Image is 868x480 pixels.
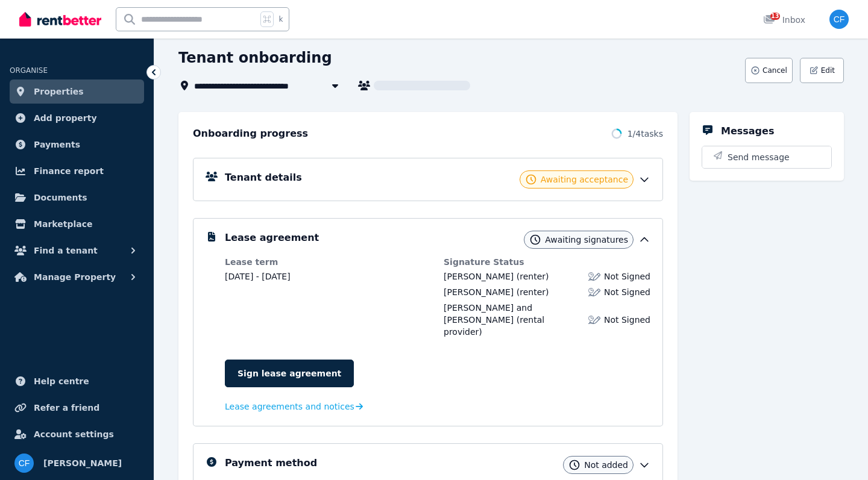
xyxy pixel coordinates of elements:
span: 1 / 4 tasks [627,128,663,140]
dt: Signature Status [444,256,650,268]
span: Finance report [34,164,104,178]
span: k [278,14,283,24]
span: Edit [821,66,835,75]
span: ORGANISE [10,66,48,75]
img: Christy Fischer [829,10,849,29]
span: Not Signed [604,270,650,282]
img: Lease not signed [588,286,600,298]
span: Properties [34,84,84,99]
h1: Tenant onboarding [178,48,332,67]
span: Send message [728,151,790,163]
span: Documents [34,190,87,205]
a: Lease agreements and notices [225,401,363,413]
a: Properties [10,79,144,104]
dd: [DATE] - [DATE] [225,270,432,282]
a: Payments [10,132,144,157]
span: Account settings [34,427,114,441]
h2: Onboarding progress [193,126,308,141]
img: Christy Fischer [14,454,34,473]
h5: Messages [721,124,774,139]
a: Account settings [10,422,144,446]
span: Marketplace [34,217,92,231]
div: Inbox [763,14,805,26]
a: Sign lease agreement [225,360,354,387]
button: Find a tenant [10,238,144,263]
span: Find a tenant [34,243,98,258]
span: Awaiting acceptance [541,173,628,185]
img: Lease not signed [588,270,600,282]
h5: Lease agreement [225,231,319,245]
div: (renter) [444,286,549,298]
span: Lease agreements and notices [225,401,354,413]
div: (rental provider) [444,302,581,338]
span: Awaiting signatures [545,234,628,246]
span: Payments [34,137,80,152]
img: RentBetter [19,10,101,28]
a: Refer a friend [10,396,144,420]
button: Send message [702,146,831,168]
div: (renter) [444,270,549,282]
button: Manage Property [10,265,144,289]
h5: Payment method [225,456,317,470]
span: Help centre [34,374,89,388]
span: Refer a friend [34,401,99,415]
a: Marketplace [10,212,144,236]
span: Add property [34,111,97,125]
span: Not Signed [604,314,650,326]
img: Lease not signed [588,314,600,326]
span: Not added [584,459,628,471]
a: Finance report [10,159,144,183]
span: [PERSON_NAME] [444,272,514,281]
button: Cancel [745,58,793,83]
span: [PERSON_NAME] and [PERSON_NAME] [444,303,532,325]
span: Not Signed [604,286,650,298]
span: [PERSON_NAME] [444,287,514,297]
a: Documents [10,185,144,210]
span: Manage Property [34,270,116,284]
a: Help centre [10,369,144,393]
span: 13 [770,13,780,20]
h5: Tenant details [225,170,302,185]
span: Cancel [763,66,787,75]
span: [PERSON_NAME] [43,456,122,470]
button: Edit [800,58,844,83]
dt: Lease term [225,256,432,268]
a: Add property [10,106,144,130]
